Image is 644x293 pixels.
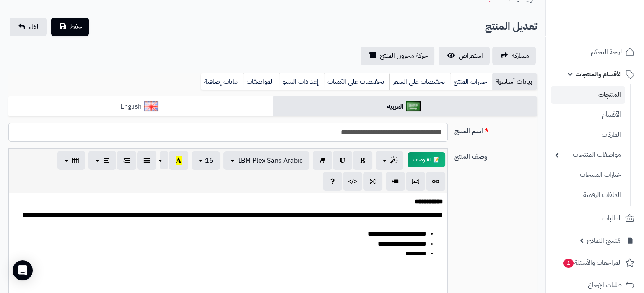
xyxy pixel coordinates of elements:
span: 16 [205,156,213,166]
a: تخفيضات على السعر [389,73,450,90]
button: حفظ [51,18,89,36]
a: خيارات المنتج [450,73,492,90]
a: المراجعات والأسئلة1 [551,253,639,273]
span: المراجعات والأسئلة [563,257,622,269]
a: الماركات [551,126,625,144]
span: الأقسام والمنتجات [576,68,622,80]
span: IBM Plex Sans Arabic [239,156,303,166]
span: استعراض [459,51,483,61]
span: حركة مخزون المنتج [380,51,428,61]
a: الأقسام [551,106,625,124]
a: الملفات الرقمية [551,186,625,204]
a: مشاركه [492,47,536,65]
label: اسم المنتج [451,123,540,136]
button: 📝 AI وصف [408,152,445,167]
span: طلبات الإرجاع [588,279,622,291]
a: بيانات إضافية [201,73,243,90]
span: مشاركه [512,51,529,61]
a: المواصفات [243,73,279,90]
button: IBM Plex Sans Arabic [223,151,309,170]
span: الغاء [29,22,40,32]
div: Open Intercom Messenger [13,260,33,280]
a: إعدادات السيو [279,73,324,90]
a: خيارات المنتجات [551,166,625,184]
img: English [144,101,158,111]
a: الطلبات [551,208,639,228]
a: مواصفات المنتجات [551,146,625,164]
a: حركة مخزون المنتج [361,47,434,65]
a: المنتجات [551,86,625,104]
button: 16 [192,151,220,170]
a: بيانات أساسية [492,73,537,90]
a: لوحة التحكم [551,42,639,62]
span: 1 [563,259,574,268]
span: مُنشئ النماذج [587,235,621,246]
a: English [8,96,273,117]
a: استعراض [439,47,490,65]
span: الطلبات [602,213,622,224]
img: العربية [406,101,421,111]
h2: تعديل المنتج [485,18,537,35]
a: العربية [273,96,538,117]
a: الغاء [10,18,47,36]
a: تخفيضات على الكميات [324,73,389,90]
span: لوحة التحكم [591,46,622,58]
label: وصف المنتج [451,148,540,162]
span: حفظ [70,22,82,32]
